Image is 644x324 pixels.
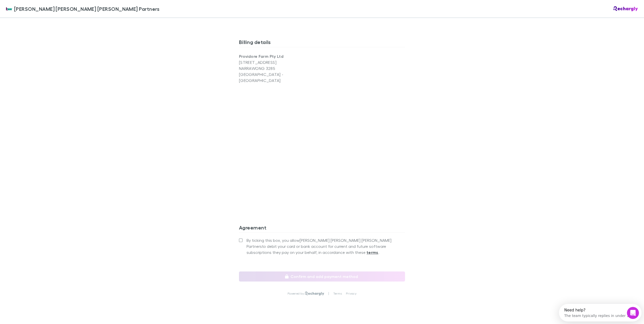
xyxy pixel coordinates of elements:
p: | [328,292,329,296]
button: Confirm and add payment method [239,271,405,282]
iframe: Intercom live chat [627,307,639,319]
div: Open Intercom Messenger [2,2,87,16]
p: Providore Farm Pty Ltd [239,53,322,59]
span: By ticking this box, you allow [PERSON_NAME] [PERSON_NAME] [PERSON_NAME] Partners to debit your c... [247,237,405,255]
h3: Agreement [239,224,405,233]
span: [PERSON_NAME] [PERSON_NAME] [PERSON_NAME] Partners [14,5,159,13]
img: Rechargly Logo [614,6,638,11]
p: [GEOGRAPHIC_DATA] - [GEOGRAPHIC_DATA] [239,71,322,83]
p: [STREET_ADDRESS] [239,59,322,65]
p: NARRAWONG 3285 [239,65,322,71]
iframe: Intercom live chat discovery launcher [559,304,641,321]
img: Rechargly Logo [305,292,324,296]
a: Terms [333,292,342,296]
a: Privacy [346,292,356,296]
strong: terms [367,250,378,255]
iframe: Secure address input frame [238,86,406,201]
h3: Billing details [239,39,405,47]
p: Powered by [288,292,305,296]
div: Need help? [5,4,72,8]
div: The team typically replies in under 1h [5,8,72,14]
img: Brewster Walsh Waters Partners's Logo [6,6,12,12]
